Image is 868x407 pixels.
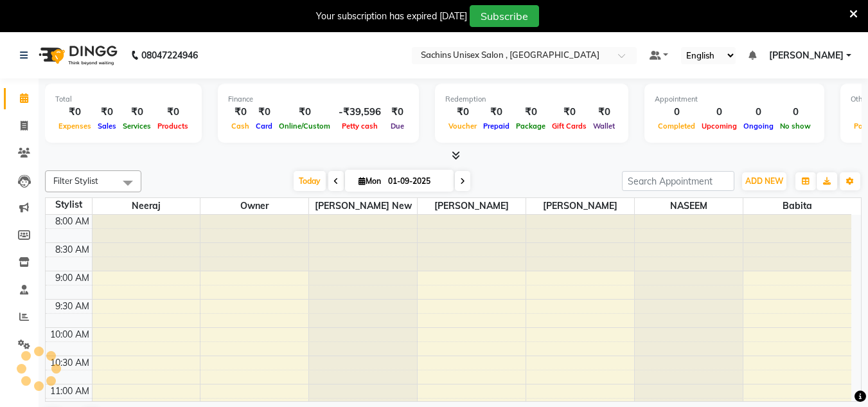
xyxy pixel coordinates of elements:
[93,198,200,214] span: Neeraj
[635,198,743,214] span: NASEEM
[526,198,634,214] span: [PERSON_NAME]
[120,105,154,120] div: ₹0
[740,122,777,131] span: Ongoing
[418,198,526,214] span: [PERSON_NAME]
[120,122,154,131] span: Services
[742,172,786,190] button: ADD NEW
[48,328,92,341] div: 10:00 AM
[33,37,121,73] img: logo
[55,105,94,120] div: ₹0
[480,105,513,120] div: ₹0
[333,105,386,120] div: -₹39,596
[55,94,191,105] div: Total
[252,105,276,120] div: ₹0
[94,122,120,131] span: Sales
[294,171,326,191] span: Today
[339,122,381,131] span: Petty cash
[513,105,549,120] div: ₹0
[53,243,92,257] div: 8:30 AM
[655,122,698,131] span: Completed
[743,198,851,214] span: Babita
[384,172,448,191] input: 2025-09-01
[309,198,417,214] span: [PERSON_NAME] new
[53,300,92,313] div: 9:30 AM
[276,105,333,120] div: ₹0
[48,384,92,398] div: 11:00 AM
[549,105,590,120] div: ₹0
[480,122,513,131] span: Prepaid
[698,122,740,131] span: Upcoming
[769,49,844,62] span: [PERSON_NAME]
[53,215,92,228] div: 8:00 AM
[655,105,698,120] div: 0
[276,122,333,131] span: Online/Custom
[698,105,740,120] div: 0
[48,356,92,370] div: 10:30 AM
[141,37,198,73] b: 08047224946
[316,10,467,23] div: Your subscription has expired [DATE]
[200,198,308,214] span: Owner
[445,122,480,131] span: Voucher
[777,105,814,120] div: 0
[46,198,92,212] div: Stylist
[386,105,409,120] div: ₹0
[622,171,734,191] input: Search Appointment
[53,271,92,285] div: 9:00 AM
[228,94,409,105] div: Finance
[445,94,618,105] div: Redemption
[252,122,276,131] span: Card
[549,122,590,131] span: Gift Cards
[228,105,252,120] div: ₹0
[387,122,407,131] span: Due
[590,122,618,131] span: Wallet
[94,105,120,120] div: ₹0
[154,122,191,131] span: Products
[470,5,539,27] button: Subscribe
[445,105,480,120] div: ₹0
[355,176,384,186] span: Mon
[740,105,777,120] div: 0
[53,176,98,186] span: Filter Stylist
[745,176,783,186] span: ADD NEW
[55,122,94,131] span: Expenses
[513,122,549,131] span: Package
[777,122,814,131] span: No show
[590,105,618,120] div: ₹0
[228,122,252,131] span: Cash
[154,105,191,120] div: ₹0
[655,94,814,105] div: Appointment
